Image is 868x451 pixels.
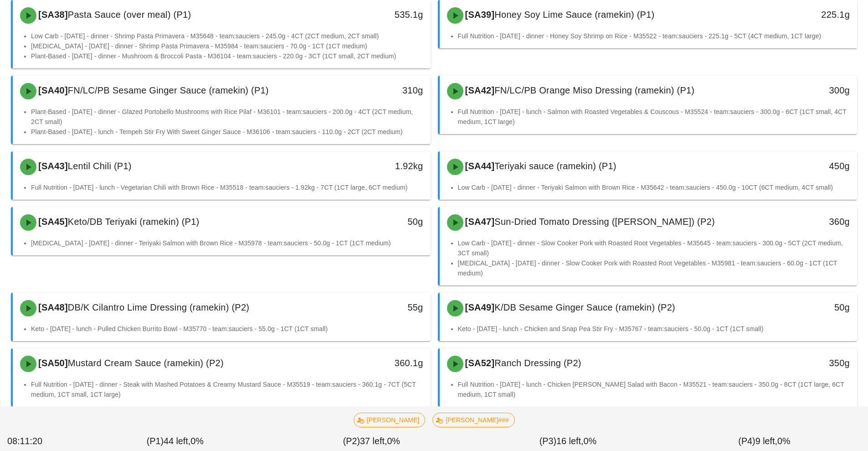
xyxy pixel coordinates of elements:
[494,217,715,227] span: Sun-Dried Tomato Dressing ([PERSON_NAME]) (P2)
[463,217,495,227] span: [SA47]
[463,302,495,312] span: [SA49]
[330,356,423,370] div: 360.1g
[458,182,850,192] li: Low Carb - [DATE] - dinner - Teriyaki Salmon with Brown Rice - M35642 - team:sauciers - 450.0g - ...
[666,433,863,450] div: (P4) 0%
[31,31,423,41] li: Low Carb - [DATE] - dinner - Shrimp Pasta Primavera - M35648 - team:sauciers - 245.0g - 4CT (2CT ...
[330,300,423,315] div: 55g
[273,433,470,450] div: (P2) 0%
[458,324,850,334] li: Keto - [DATE] - lunch - Chicken and Snap Pea Stir Fry - M35767 - team:sauciers - 50.0g - 1CT (1CT...
[556,436,583,446] span: 16 left,
[438,413,509,427] span: [PERSON_NAME]###
[36,302,68,312] span: [SA48]
[494,85,694,95] span: FN/LC/PB Orange Miso Dressing (ramekin) (P1)
[164,436,190,446] span: 44 left,
[5,433,77,450] div: 08:11:20
[463,161,495,171] span: [SA44]
[68,10,191,20] span: Pasta Sauce (over meal) (P1)
[68,161,132,171] span: Lentil Chili (P1)
[330,83,423,98] div: 310g
[458,258,850,278] li: [MEDICAL_DATA] - [DATE] - dinner - Slow Cooker Pork with Roasted Root Vegetables - M35981 - team:...
[36,217,68,227] span: [SA45]
[68,217,200,227] span: Keto/DB Teriyaki (ramekin) (P1)
[757,83,850,98] div: 300g
[330,159,423,173] div: 1.92kg
[36,85,68,95] span: [SA40]
[77,433,273,450] div: (P1) 0%
[31,379,423,399] li: Full Nutrition - [DATE] - dinner - Steak with Mashed Potatoes & Creamy Mustard Sauce - M35519 - t...
[757,7,850,22] div: 225.1g
[36,161,68,171] span: [SA43]
[458,107,850,127] li: Full Nutrition - [DATE] - lunch - Salmon with Roasted Vegetables & Couscous - M35524 - team:sauci...
[68,302,249,312] span: DB/K Cilantro Lime Dressing (ramekin) (P2)
[494,302,675,312] span: K/DB Sesame Ginger Sauce (ramekin) (P2)
[360,413,419,427] span: [PERSON_NAME]
[494,161,616,171] span: Teriyaki sauce (ramekin) (P1)
[755,436,777,446] span: 9 left,
[31,107,423,127] li: Plant-Based - [DATE] - dinner - Glazed Portobello Mushrooms with Rice Pilaf - M36101 - team:sauci...
[31,41,423,51] li: [MEDICAL_DATA] - [DATE] - dinner - Shrimp Pasta Primavera - M35984 - team:sauciers - 70.0g - 1CT ...
[470,433,666,450] div: (P3) 0%
[757,159,850,173] div: 450g
[68,358,224,368] span: Mustard Cream Sauce (ramekin) (P2)
[31,127,423,137] li: Plant-Based - [DATE] - lunch - Tempeh Stir Fry With Sweet Ginger Sauce - M36106 - team:sauciers -...
[463,85,495,95] span: [SA42]
[458,379,850,399] li: Full Nutrition - [DATE] - lunch - Chicken [PERSON_NAME] Salad with Bacon - M35521 - team:sauciers...
[463,10,495,20] span: [SA39]
[330,7,423,22] div: 535.1g
[757,356,850,370] div: 350g
[36,10,68,20] span: [SA38]
[31,238,423,248] li: [MEDICAL_DATA] - [DATE] - dinner - Teriyaki Salmon with Brown Rice - M35978 - team:sauciers - 50....
[68,85,269,95] span: FN/LC/PB Sesame Ginger Sauce (ramekin) (P1)
[494,358,581,368] span: Ranch Dressing (P2)
[757,214,850,229] div: 360g
[31,182,423,192] li: Full Nutrition - [DATE] - lunch - Vegetarian Chili with Brown Rice - M35518 - team:sauciers - 1.9...
[330,214,423,229] div: 50g
[463,358,495,368] span: [SA52]
[31,324,423,334] li: Keto - [DATE] - lunch - Pulled Chicken Burrito Bowl - M35770 - team:sauciers - 55.0g - 1CT (1CT s...
[36,358,68,368] span: [SA50]
[458,31,850,41] li: Full Nutrition - [DATE] - dinner - Honey Soy Shrimp on Rice - M35522 - team:sauciers - 225.1g - 5...
[360,436,387,446] span: 37 left,
[757,300,850,315] div: 50g
[31,51,423,61] li: Plant-Based - [DATE] - dinner - Mushroom & Broccoli Pasta - M36104 - team:sauciers - 220.0g - 3CT...
[494,10,654,20] span: Honey Soy Lime Sauce (ramekin) (P1)
[458,238,850,258] li: Low Carb - [DATE] - dinner - Slow Cooker Pork with Roasted Root Vegetables - M35645 - team:saucie...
